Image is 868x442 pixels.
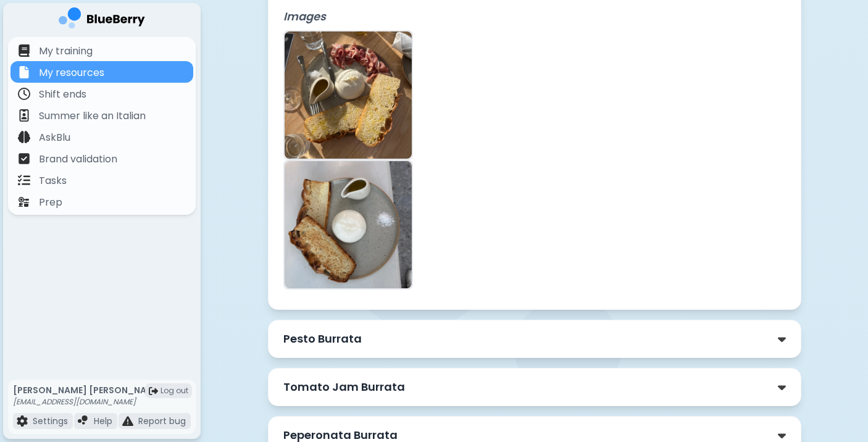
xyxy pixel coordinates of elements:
p: Tomato Jam Burrata [283,378,405,396]
img: company logo [59,7,145,33]
img: file icon [17,415,28,427]
img: file icon [18,44,30,57]
p: [PERSON_NAME] [PERSON_NAME] [13,385,163,396]
p: Help [94,415,112,427]
span: Log out [161,386,188,396]
p: Prep [39,195,62,210]
img: file icon [18,109,30,122]
img: file icon [18,66,30,78]
img: file icon [122,415,133,427]
img: file icon [18,196,30,208]
img: Classic Burrata [285,161,412,288]
p: Brand validation [39,152,117,167]
p: Report bug [138,415,186,427]
img: down chevron [778,429,786,442]
img: file icon [18,174,30,186]
img: file icon [18,152,30,165]
p: [EMAIL_ADDRESS][DOMAIN_NAME] [13,397,163,407]
p: Shift ends [39,87,86,102]
p: Pesto Burrata [283,330,362,348]
p: My training [39,44,93,59]
img: logout [149,386,158,396]
img: file icon [18,88,30,100]
img: down chevron [778,333,786,346]
img: file icon [78,415,89,427]
p: Summer like an Italian [39,109,146,123]
p: Settings [33,415,68,427]
img: Classic Burrata with prosciutto add-on [285,31,412,159]
p: Tasks [39,173,67,188]
p: My resources [39,65,104,80]
p: AskBlu [39,130,70,145]
img: file icon [18,131,30,143]
p: Images [283,8,786,25]
img: down chevron [778,381,786,394]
